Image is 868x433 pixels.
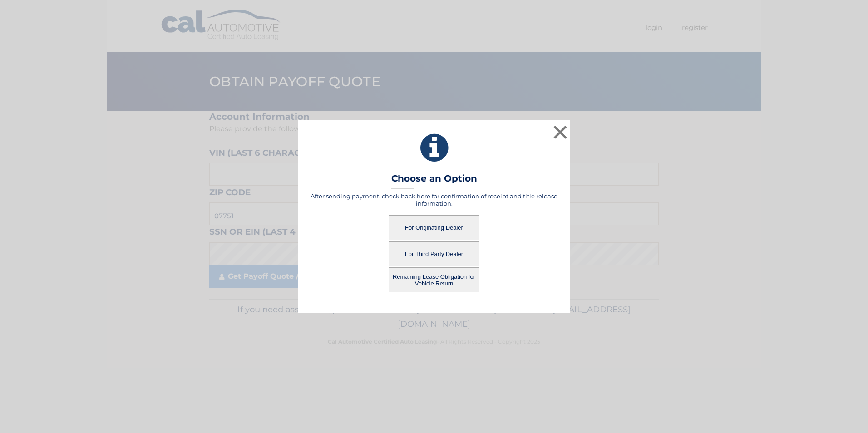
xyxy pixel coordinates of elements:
[389,215,479,240] button: For Originating Dealer
[389,267,479,292] button: Remaining Lease Obligation for Vehicle Return
[309,192,559,207] h5: After sending payment, check back here for confirmation of receipt and title release information.
[391,173,477,189] h3: Choose an Option
[551,123,569,141] button: ×
[389,241,479,266] button: For Third Party Dealer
